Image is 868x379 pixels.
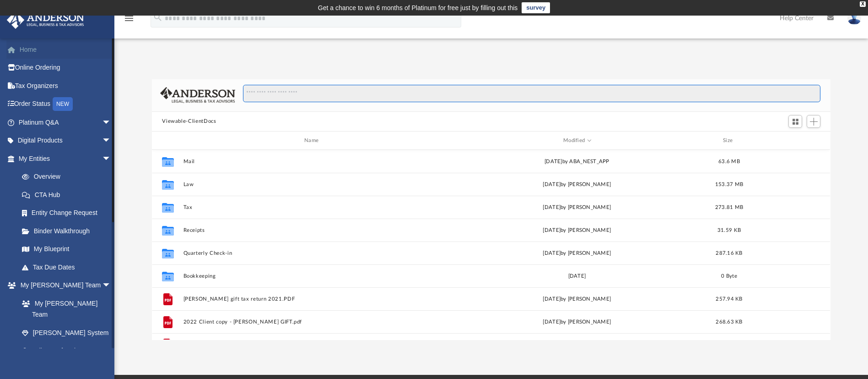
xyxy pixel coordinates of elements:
a: Digital Productsarrow_drop_down [6,132,125,150]
div: [DATE] by [PERSON_NAME] [447,181,707,189]
a: Order StatusNEW [6,95,125,114]
a: My Entitiesarrow_drop_down [6,149,125,168]
a: My [PERSON_NAME] Team [13,294,116,324]
div: id [752,137,816,145]
button: Add [807,115,820,128]
span: 268.63 KB [716,319,743,324]
span: 273.81 MB [715,205,743,210]
span: 0 Byte [722,274,738,279]
button: Quarterly Check-in [183,250,443,256]
button: Receipts [183,227,443,233]
input: Search files and folders [243,85,820,102]
div: grid [152,150,830,340]
a: Tax Organizers [6,77,125,95]
div: NEW [53,97,73,111]
div: Modified [447,137,707,145]
button: Viewable-ClientDocs [162,117,216,126]
div: [DATE] by [PERSON_NAME] [447,203,707,212]
button: Switch to Grid View [788,115,802,128]
a: Overview [13,168,125,186]
span: arrow_drop_down [102,276,120,295]
a: menu [124,17,135,24]
i: search [153,12,163,22]
a: Binder Walkthrough [13,222,125,240]
div: [DATE] by [PERSON_NAME] [447,226,707,235]
a: CTA Hub [13,186,125,204]
span: arrow_drop_down [102,149,120,168]
span: 257.94 KB [716,297,743,302]
span: 31.59 KB [717,228,741,233]
div: [DATE] by ABA_NEST_APP [447,158,707,166]
i: menu [124,13,135,24]
span: 287.16 KB [716,251,743,256]
button: [PERSON_NAME] gift tax return 2021.PDF [183,296,443,302]
div: [DATE] by [PERSON_NAME] [447,295,707,303]
a: Entity Change Request [13,204,125,222]
span: arrow_drop_down [102,113,120,132]
button: Mail [183,159,443,165]
a: My Blueprint [13,240,120,258]
button: 2022 Client copy - [PERSON_NAME] GIFT.pdf [183,319,443,325]
button: Tax [183,204,443,210]
span: 153.37 MB [715,182,743,187]
div: Name [183,137,443,145]
a: Client Referrals [13,342,120,360]
a: Platinum Q&Aarrow_drop_down [6,113,125,132]
div: Size [711,137,748,145]
a: Tax Due Dates [13,258,125,276]
img: User Pic [847,11,861,25]
a: Home [6,40,125,59]
a: [PERSON_NAME] System [13,324,120,342]
div: [DATE] [447,272,707,280]
div: Get a chance to win 6 months of Platinum for free just by filling out this [318,2,518,13]
div: close [860,1,866,7]
div: id [156,137,179,145]
span: arrow_drop_down [102,132,120,150]
div: [DATE] by [PERSON_NAME] [447,318,707,326]
button: Bookkeeping [183,273,443,279]
div: [DATE] by [PERSON_NAME] [447,249,707,258]
a: My [PERSON_NAME] Teamarrow_drop_down [6,276,120,295]
button: Law [183,181,443,187]
a: Online Ordering [6,59,125,77]
img: Anderson Advisors Platinum Portal [4,11,87,29]
span: 63.6 MB [718,159,740,164]
a: survey [522,2,550,13]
